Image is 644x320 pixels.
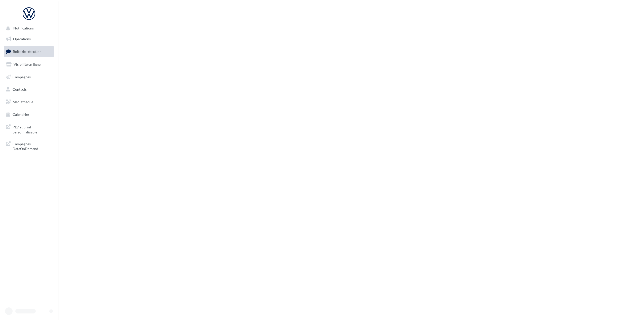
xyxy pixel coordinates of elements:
span: Opérations [13,37,31,41]
a: Contacts [3,84,55,95]
span: Boîte de réception [13,49,42,54]
a: Calendrier [3,109,55,120]
span: Calendrier [13,112,29,117]
span: Visibilité en ligne [14,62,41,66]
span: Notifications [13,26,34,30]
span: Médiathèque [13,100,33,104]
span: Campagnes DataOnDemand [13,140,52,151]
a: Campagnes DataOnDemand [3,138,55,153]
a: Opérations [3,34,55,44]
a: Visibilité en ligne [3,59,55,70]
span: Contacts [13,87,27,91]
a: Boîte de réception [3,46,55,57]
a: Campagnes [3,72,55,82]
span: PLV et print personnalisable [13,124,52,134]
span: Campagnes [13,75,31,79]
a: PLV et print personnalisable [3,122,55,136]
a: Médiathèque [3,97,55,107]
